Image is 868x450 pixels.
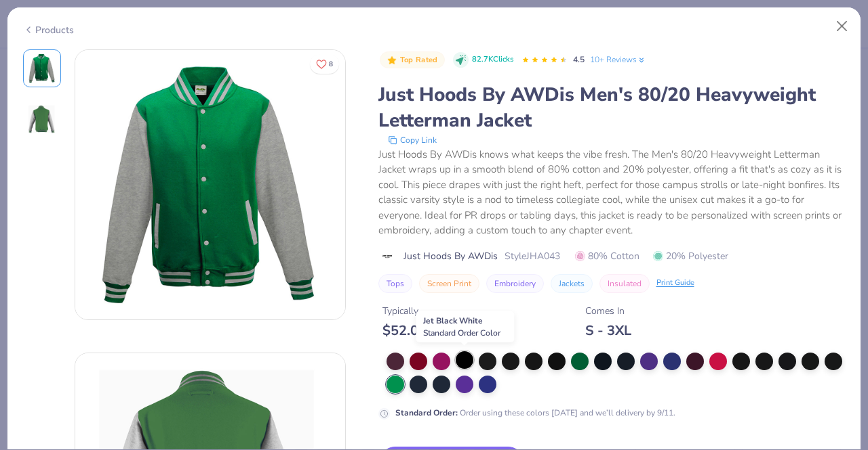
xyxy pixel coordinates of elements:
[521,49,568,71] div: 4.5 Stars
[23,23,74,37] div: Products
[653,249,728,263] span: 20% Polyester
[419,274,479,293] button: Screen Print
[384,133,441,147] button: copy to clipboard
[505,249,560,263] span: Style JHA043
[378,274,412,293] button: Tops
[75,50,345,319] img: Front
[387,55,397,66] img: Top Rated sort
[599,274,650,293] button: Insulated
[395,407,675,419] div: Order using these colors [DATE] and we’ll delivery by 9/11.
[382,322,494,339] div: $ 52.00 - $ 60.00
[573,54,585,65] span: 4.5
[656,277,694,289] div: Print Guide
[395,407,458,418] strong: Standard Order :
[380,51,445,69] button: Badge Button
[310,54,339,74] button: Like
[26,52,58,85] img: Front
[403,249,498,263] span: Just Hoods By AWDis
[378,82,846,133] div: Just Hoods By AWDis Men's 80/20 Heavyweight Letterman Jacket
[382,304,494,318] div: Typically
[416,311,514,342] div: Jet Black White
[329,61,333,68] span: 8
[400,56,438,64] span: Top Rated
[472,54,513,66] span: 82.7K Clicks
[590,53,646,66] a: 10+ Reviews
[585,304,631,318] div: Comes In
[378,147,846,238] div: Just Hoods By AWDis knows what keeps the vibe fresh. The Men's 80/20 Heavyweight Letterman Jacket...
[486,274,544,293] button: Embroidery
[551,274,593,293] button: Jackets
[575,249,639,263] span: 80% Cotton
[423,328,500,338] span: Standard Order Color
[26,104,58,136] img: Back
[378,251,397,262] img: brand logo
[585,322,631,339] div: S - 3XL
[829,14,855,39] button: Close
